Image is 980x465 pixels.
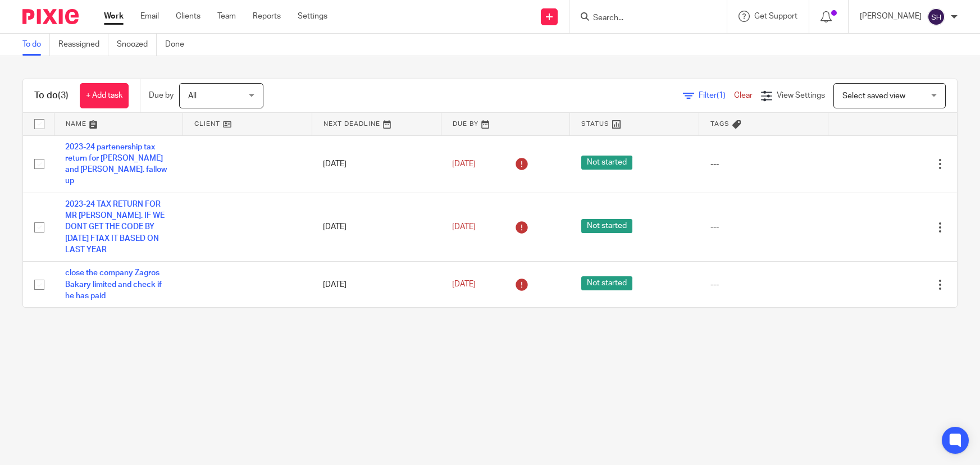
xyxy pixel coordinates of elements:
a: To do [22,34,50,56]
a: Clients [176,11,200,22]
a: Reports [253,11,281,22]
span: View Settings [777,92,825,99]
a: Settings [298,11,327,22]
a: Clear [734,92,753,99]
td: [DATE] [312,193,441,262]
span: Tags [710,121,730,127]
td: [DATE] [312,135,441,193]
span: All [188,92,197,100]
a: + Add task [80,83,129,108]
a: Reassigned [58,34,108,56]
span: Get Support [754,12,797,20]
span: Not started [581,276,632,290]
span: (3) [58,91,69,100]
div: --- [710,221,817,233]
span: Not started [581,156,632,170]
a: Work [104,11,124,22]
span: Filter [699,92,734,99]
a: Email [140,11,159,22]
a: Team [217,11,236,22]
input: Search [592,13,693,24]
span: [DATE] [452,160,476,168]
span: [DATE] [452,223,476,231]
h1: To do [34,90,69,102]
a: 2023-24 partenership tax return for [PERSON_NAME] and [PERSON_NAME]. fallow up [65,143,167,185]
p: Due by [149,90,174,101]
a: Done [165,34,193,56]
a: 2023-24 TAX RETURN FOR MR [PERSON_NAME]. IF WE DONT GET THE CODE BY [DATE] FTAX IT BASED ON LAST ... [65,200,165,254]
a: Snoozed [117,34,157,56]
span: (1) [717,92,726,99]
td: [DATE] [312,262,441,307]
span: Not started [581,219,632,233]
img: Pixie [22,9,79,24]
div: --- [710,279,817,290]
p: [PERSON_NAME] [860,11,922,22]
img: svg%3E [927,8,945,26]
span: [DATE] [452,281,476,289]
span: Select saved view [842,92,905,100]
a: close the company Zagros Bakary limited and check if he has paid [65,269,162,300]
div: --- [710,158,817,170]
